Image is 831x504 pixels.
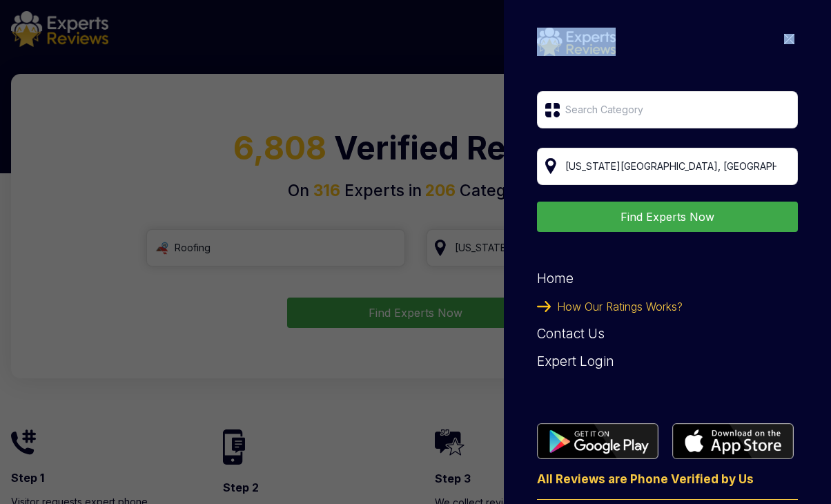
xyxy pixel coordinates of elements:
[537,148,798,185] input: Your City
[537,91,798,128] input: Search Category
[672,423,794,459] img: categoryImgae
[537,28,616,56] img: categoryImgae
[537,202,798,232] button: Find Experts Now
[784,34,794,44] img: categoryImgae
[537,301,551,311] img: categoryImgae
[537,348,798,376] div: Expert Login
[537,326,605,342] a: Contact Us
[557,293,683,320] span: How Our Ratings Works?
[537,271,574,287] a: Home
[537,423,658,459] img: categoryImgae
[537,474,798,500] p: All Reviews are Phone Verified by Us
